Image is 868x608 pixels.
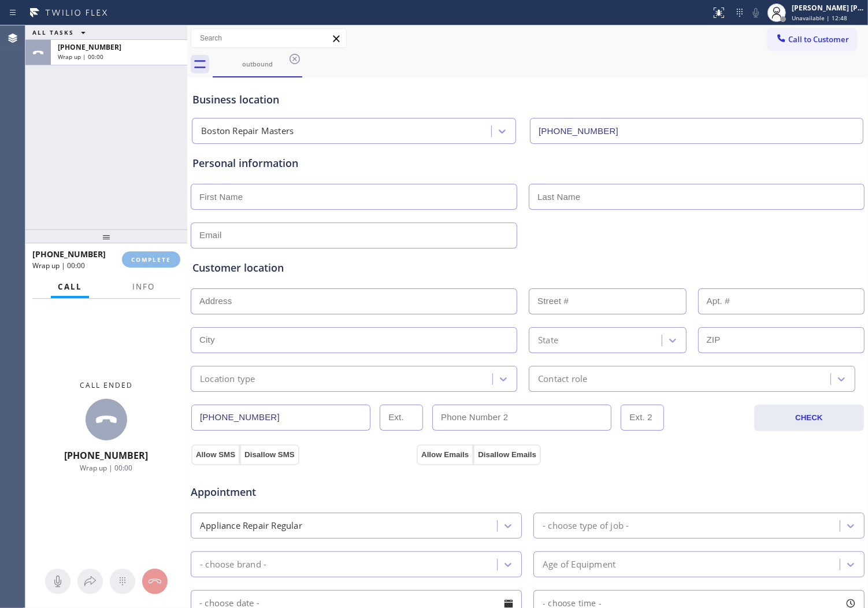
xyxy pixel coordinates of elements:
[380,405,423,431] input: Ext.
[25,25,97,39] button: ALL TASKS
[621,405,664,431] input: Ext. 2
[200,372,255,385] div: Location type
[191,184,517,210] input: First Name
[192,155,863,171] div: Personal information
[80,380,133,390] span: Call ended
[792,14,847,22] span: Unavailable | 12:48
[543,519,629,532] div: - choose type of job -
[131,255,171,264] span: COMPLETE
[432,405,611,431] input: Phone Number 2
[768,28,856,50] button: Call to Customer
[529,184,865,210] input: Last Name
[58,42,121,52] span: [PHONE_NUMBER]
[191,444,240,465] button: Allow SMS
[32,249,106,259] span: [PHONE_NUMBER]
[32,261,85,270] span: Wrap up | 00:00
[45,569,71,594] button: Mute
[191,288,517,314] input: Address
[748,5,764,21] button: Mute
[191,405,370,431] input: Phone Number
[754,405,865,431] button: CHECK
[132,281,155,292] span: Info
[529,288,687,314] input: Street #
[122,251,180,268] button: COMPLETE
[200,558,266,571] div: - choose brand -
[192,260,863,276] div: Customer location
[191,223,517,249] input: Email
[538,372,587,385] div: Contact role
[110,569,135,594] button: Open dialpad
[538,333,558,347] div: State
[530,118,863,144] input: Phone Number
[77,569,103,594] button: Open directory
[191,484,414,500] span: Appointment
[214,60,301,68] div: outbound
[473,444,541,465] button: Disallow Emails
[417,444,473,465] button: Allow Emails
[58,281,82,292] span: Call
[65,449,149,462] span: [PHONE_NUMBER]
[142,569,168,594] button: Hang up
[51,276,89,298] button: Call
[698,327,865,353] input: ZIP
[200,519,302,532] div: Appliance Repair Regular
[240,444,299,465] button: Disallow SMS
[698,288,865,314] input: Apt. #
[32,28,74,36] span: ALL TASKS
[191,29,346,47] input: Search
[125,276,162,298] button: Info
[58,53,103,61] span: Wrap up | 00:00
[792,3,865,13] div: [PERSON_NAME] [PERSON_NAME]
[201,125,294,138] div: Boston Repair Masters
[191,327,517,353] input: City
[543,558,615,571] div: Age of Equipment
[192,92,863,107] div: Business location
[788,34,849,45] span: Call to Customer
[80,463,133,473] span: Wrap up | 00:00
